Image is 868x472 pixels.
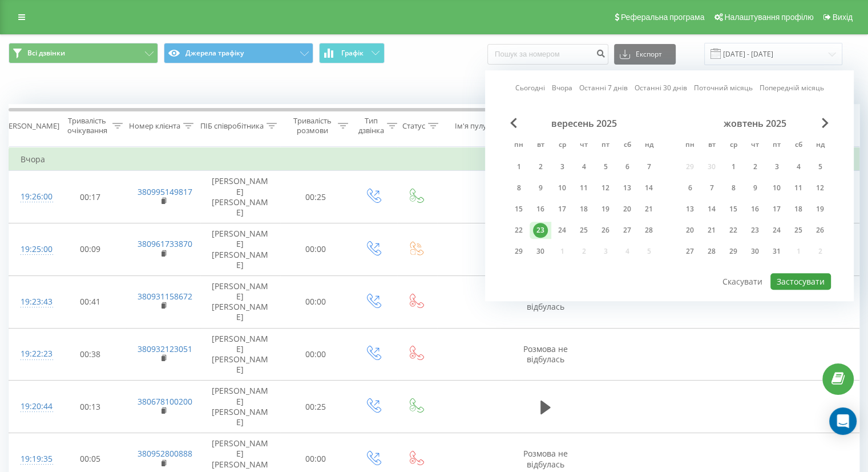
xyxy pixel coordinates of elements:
[55,275,126,328] td: 00:41
[530,243,551,260] div: вт 30 вер 2025 р.
[791,223,806,238] div: 25
[748,181,762,195] div: 9
[641,223,656,238] div: 28
[641,159,656,174] div: 7
[533,202,548,217] div: 16
[21,448,43,470] div: 19:19:35
[620,223,635,238] div: 27
[533,181,548,195] div: 9
[638,222,660,239] div: нд 28 вер 2025 р.
[530,158,551,175] div: вт 2 вер 2025 р.
[809,201,831,218] div: нд 19 жовт 2025 р.
[508,118,660,129] div: вересень 2025
[616,201,638,218] div: сб 20 вер 2025 р.
[402,121,425,131] div: Статус
[744,158,766,175] div: чт 2 жовт 2025 р.
[555,181,570,195] div: 10
[813,181,827,195] div: 12
[510,137,527,154] abbr: понеділок
[641,181,656,195] div: 14
[55,171,126,223] td: 00:17
[769,181,784,195] div: 10
[487,44,608,65] input: Пошук за номером
[138,291,192,302] a: 380931158672
[701,243,722,260] div: вт 28 жовт 2025 р.
[595,158,616,175] div: пт 5 вер 2025 р.
[722,222,744,239] div: ср 22 жовт 2025 р.
[200,275,280,328] td: [PERSON_NAME] [PERSON_NAME]
[683,181,697,195] div: 6
[679,179,701,197] div: пн 6 жовт 2025 р.
[595,201,616,218] div: пт 19 вер 2025 р.
[701,179,722,197] div: вт 7 жовт 2025 р.
[21,291,43,313] div: 19:23:43
[358,116,384,135] div: Тип дзвінка
[620,159,635,174] div: 6
[748,244,762,259] div: 30
[510,118,517,128] span: Previous Month
[511,244,526,259] div: 29
[598,202,613,217] div: 19
[280,223,352,276] td: 00:00
[813,223,827,238] div: 26
[164,43,313,63] button: Джерела трафіку
[726,202,741,217] div: 15
[769,159,784,174] div: 3
[551,222,573,239] div: ср 24 вер 2025 р.
[725,137,742,154] abbr: середа
[138,238,192,249] a: 380961733870
[280,328,352,381] td: 00:00
[791,159,806,174] div: 4
[616,222,638,239] div: сб 27 вер 2025 р.
[748,159,762,174] div: 2
[575,137,592,154] abbr: четвер
[748,223,762,238] div: 23
[290,116,335,135] div: Тривалість розмови
[766,243,788,260] div: пт 31 жовт 2025 р.
[511,181,526,195] div: 8
[726,223,741,238] div: 22
[598,223,613,238] div: 26
[138,396,192,407] a: 380678100200
[769,202,784,217] div: 17
[638,179,660,197] div: нд 14 вер 2025 р.
[508,158,530,175] div: пн 1 вер 2025 р.
[138,343,192,354] a: 380932123051
[704,181,719,195] div: 7
[683,244,697,259] div: 27
[769,223,784,238] div: 24
[716,273,769,290] button: Скасувати
[508,201,530,218] div: пн 15 вер 2025 р.
[701,201,722,218] div: вт 14 жовт 2025 р.
[530,201,551,218] div: вт 16 вер 2025 р.
[614,44,676,65] button: Експорт
[744,201,766,218] div: чт 16 жовт 2025 р.
[533,244,548,259] div: 30
[55,328,126,381] td: 00:38
[573,222,595,239] div: чт 25 вер 2025 р.
[621,13,705,22] span: Реферальна програма
[760,83,824,94] a: Попередній місяць
[2,121,59,131] div: [PERSON_NAME]
[598,181,613,195] div: 12
[788,222,809,239] div: сб 25 жовт 2025 р.
[766,222,788,239] div: пт 24 жовт 2025 р.
[722,158,744,175] div: ср 1 жовт 2025 р.
[748,202,762,217] div: 16
[21,186,43,208] div: 19:26:00
[532,137,549,154] abbr: вівторок
[620,202,635,217] div: 20
[809,158,831,175] div: нд 5 жовт 2025 р.
[595,222,616,239] div: пт 26 вер 2025 р.
[595,179,616,197] div: пт 12 вер 2025 р.
[555,202,570,217] div: 17
[341,49,364,57] span: Графік
[768,137,785,154] abbr: п’ятниця
[683,223,697,238] div: 20
[679,201,701,218] div: пн 13 жовт 2025 р.
[726,181,741,195] div: 8
[791,202,806,217] div: 18
[551,201,573,218] div: ср 17 вер 2025 р.
[280,381,352,433] td: 00:25
[55,223,126,276] td: 00:09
